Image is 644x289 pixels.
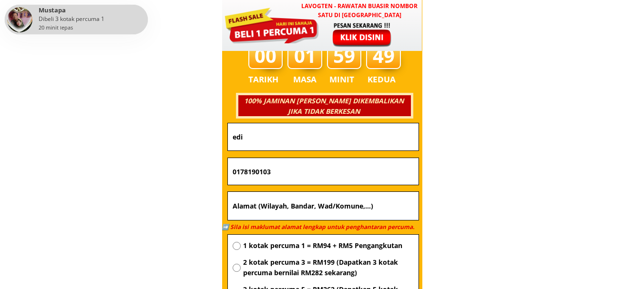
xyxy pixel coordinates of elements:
input: Nombor Telefon Bimbit [230,158,416,185]
h3: KEDUA [368,73,399,86]
h3: TARIKH [248,73,288,86]
input: Nama penuh [230,123,416,150]
span: 2 kotak percuma 3 = RM199 (Dapatkan 3 kotak percuma bernilai RM282 sekarang) [243,257,414,279]
h3: MASA [289,73,321,86]
h3: LAVOGTEN - Rawatan Buasir Nombor Satu di [GEOGRAPHIC_DATA] [297,1,422,20]
h3: 100% JAMINAN [PERSON_NAME] DIKEMBALIKAN JIKA TIDAK BERKESAN [237,96,410,117]
input: Alamat (Wilayah, Bandar, Wad/Komune,...) [230,192,416,220]
h3: MINIT [329,73,358,86]
h3: ➡️ Sila isi maklumat alamat lengkap untuk penghantaran percuma. [222,222,419,231]
span: 1 kotak percuma 1 = RM94 + RM5 Pengangkutan [243,240,414,251]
